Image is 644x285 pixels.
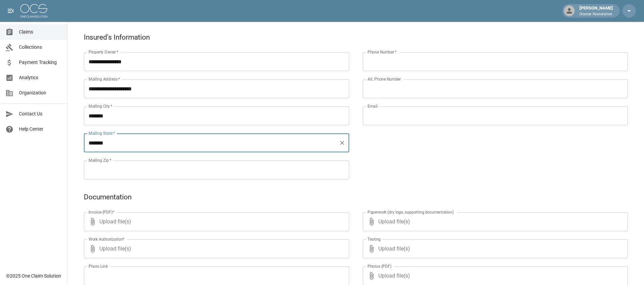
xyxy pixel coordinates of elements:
[577,5,616,17] div: [PERSON_NAME]
[89,49,119,55] label: Property Owner
[337,138,347,148] button: Clear
[19,89,62,96] span: Organization
[4,4,18,18] button: open drawer
[367,209,454,215] label: Paperwork (dry logs, supporting documentation)
[89,76,120,82] label: Mailing Address
[19,126,62,133] span: Help Center
[19,110,62,117] span: Contact Us
[89,157,112,163] label: Mailing Zip
[19,44,62,51] span: Collections
[367,76,401,82] label: Alt. Phone Number
[19,28,62,36] span: Claims
[367,236,381,242] label: Testing
[89,209,115,215] label: Invoice (PDF)*
[367,263,391,269] label: Photos (PDF)
[89,130,115,136] label: Mailing State
[19,74,62,81] span: Analytics
[89,236,125,242] label: Work Authorization*
[89,263,108,269] label: Photo Link
[99,239,331,258] span: Upload file(s)
[367,49,397,55] label: Phone Number
[6,272,61,279] div: © 2025 One Claim Solution
[378,239,610,258] span: Upload file(s)
[20,4,47,18] img: ocs-logo-white-transparent.png
[19,59,62,66] span: Payment Tracking
[367,103,378,109] label: Email
[99,212,331,231] span: Upload file(s)
[579,12,613,17] p: Drystar Restoration
[378,212,610,231] span: Upload file(s)
[89,103,113,109] label: Mailing City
